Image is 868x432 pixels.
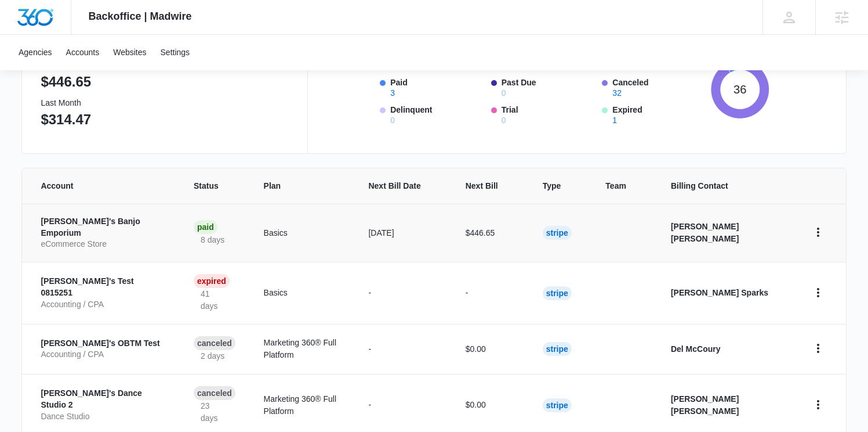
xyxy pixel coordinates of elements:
[41,239,166,250] p: eCommerce Store
[809,283,827,302] button: home
[809,339,827,358] button: home
[106,35,153,70] a: Websites
[543,180,561,192] span: Type
[390,104,484,124] label: Delinquent
[41,97,92,109] h3: Last Month
[41,338,166,361] a: [PERSON_NAME]'s OBTM TestAccounting / CPA
[809,223,827,242] button: home
[41,109,92,130] p: $314.47
[194,400,236,424] p: 23 days
[543,342,572,356] div: Stripe
[354,262,451,324] td: -
[59,35,107,70] a: Accounts
[41,216,166,250] a: [PERSON_NAME]'s Banjo EmporiumeCommerce Store
[194,180,219,192] span: Status
[612,77,706,97] label: Canceled
[390,89,395,97] button: Paid
[368,180,420,192] span: Next Bill Date
[194,234,231,246] p: 8 days
[264,287,341,299] p: Basics
[502,104,595,124] label: Trial
[543,226,572,240] div: Stripe
[41,276,166,298] p: [PERSON_NAME]'s Test 0815251
[452,262,529,324] td: -
[41,338,166,350] p: [PERSON_NAME]'s OBTM Test
[612,104,706,124] label: Expired
[671,222,739,243] strong: [PERSON_NAME] [PERSON_NAME]
[543,286,572,300] div: Stripe
[41,349,166,361] p: Accounting / CPA
[612,116,617,124] button: Expired
[466,180,498,192] span: Next Bill
[543,398,572,412] div: Stripe
[194,336,235,350] div: Canceled
[452,324,529,374] td: $0.00
[194,274,230,288] div: Expired
[89,10,192,23] span: Backoffice | Madwire
[264,393,341,417] p: Marketing 360® Full Platform
[194,350,231,362] p: 2 days
[264,337,341,361] p: Marketing 360® Full Platform
[41,388,166,411] p: [PERSON_NAME]'s Dance Studio 2
[41,216,166,239] p: [PERSON_NAME]'s Banjo Emporium
[264,227,341,239] p: Basics
[809,395,827,414] button: home
[502,77,595,97] label: Past Due
[41,411,166,423] p: Dance Studio
[264,180,341,192] span: Plan
[41,388,166,422] a: [PERSON_NAME]'s Dance Studio 2Dance Studio
[733,83,746,96] tspan: 36
[671,394,739,416] strong: [PERSON_NAME] [PERSON_NAME]
[390,77,484,97] label: Paid
[194,220,217,234] div: Paid
[452,204,529,262] td: $446.65
[12,35,59,70] a: Agencies
[671,344,721,354] strong: Del McCoury
[605,180,626,192] span: Team
[41,276,166,310] a: [PERSON_NAME]'s Test 0815251Accounting / CPA
[671,288,768,297] strong: [PERSON_NAME] Sparks
[41,180,149,192] span: Account
[41,71,92,92] p: $446.65
[194,386,235,400] div: Canceled
[671,180,781,192] span: Billing Contact
[154,35,197,70] a: Settings
[41,299,166,311] p: Accounting / CPA
[354,324,451,374] td: -
[194,288,236,312] p: 41 days
[354,204,451,262] td: [DATE]
[612,89,622,97] button: Canceled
